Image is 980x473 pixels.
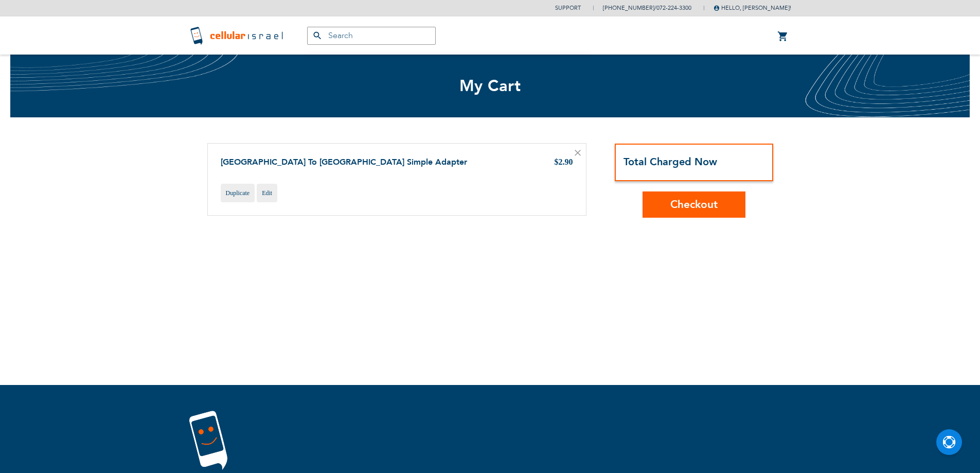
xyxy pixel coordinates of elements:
img: Cellular Israel Logo [189,25,287,46]
a: Duplicate [221,184,255,202]
span: Duplicate [226,189,250,197]
strong: Total Charged Now [623,155,717,169]
a: [PHONE_NUMBER] [603,4,654,12]
input: Search [307,27,436,45]
span: Edit [262,189,272,197]
a: 072-224-3300 [656,4,691,12]
a: Edit [257,184,277,202]
a: Support [555,4,581,12]
li: / [593,1,691,15]
span: $2.90 [555,157,573,166]
a: [GEOGRAPHIC_DATA] To [GEOGRAPHIC_DATA] Simple Adapter [221,156,467,168]
span: Checkout [670,197,718,212]
span: Hello, [PERSON_NAME]! [714,4,791,12]
button: Checkout [643,191,745,218]
span: My Cart [459,75,521,97]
